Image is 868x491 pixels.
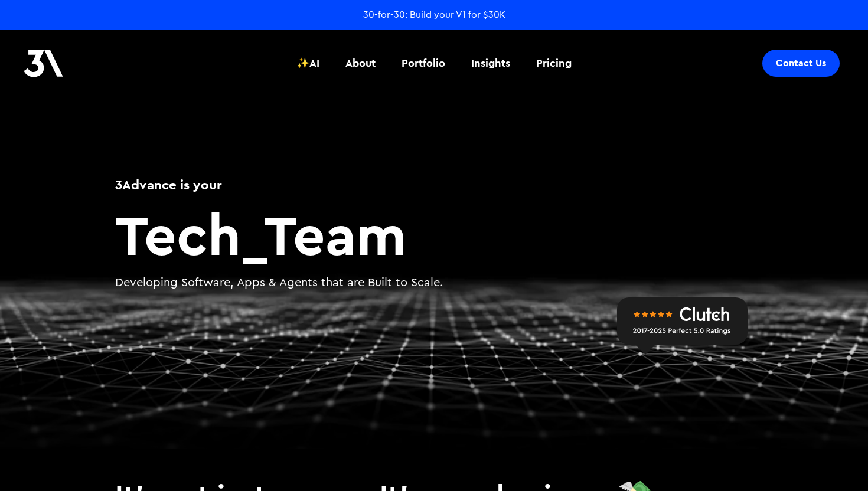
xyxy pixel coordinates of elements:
a: ✨AI [289,41,327,85]
a: Contact Us [762,50,840,77]
div: Contact Us [776,57,826,69]
p: Developing Software, Apps & Agents that are Built to Scale. [115,274,753,292]
div: Portfolio [402,55,445,71]
h2: Team [115,206,753,263]
span: _ [241,198,264,270]
a: About [338,41,383,85]
div: ✨AI [296,55,319,71]
a: Portfolio [394,41,452,85]
h1: 3Advance is your [115,175,753,194]
div: Pricing [536,55,572,71]
div: About [345,55,376,71]
a: Pricing [529,41,579,85]
span: Tech [115,198,241,270]
a: 30-for-30: Build your V1 for $30K [363,8,505,21]
div: Insights [471,55,510,71]
a: Insights [464,41,517,85]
